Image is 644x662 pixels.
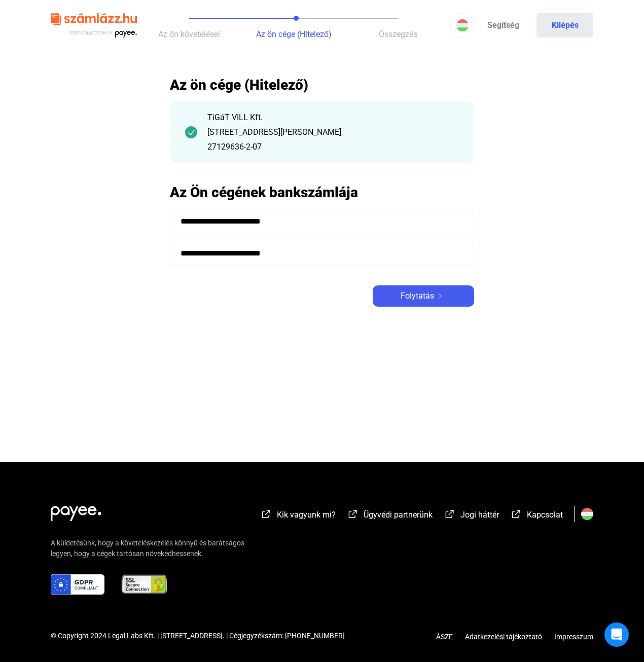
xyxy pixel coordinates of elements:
[277,510,336,520] span: Kik vagyunk mi?
[207,112,459,124] div: TiGáT VILL Kft.
[51,574,104,595] img: gdpr
[260,509,272,519] img: external-link-white
[260,511,336,521] a: external-link-whiteKik vagyunk mi?
[450,13,475,38] button: HU
[510,511,563,521] a: external-link-whiteKapcsolat
[347,509,359,519] img: external-link-white
[527,510,563,520] span: Kapcsolat
[347,511,433,521] a: external-link-whiteÜgyvédi partnerünk
[207,141,459,153] div: 27129636-2-07
[434,293,446,299] img: arrow-right-white
[121,574,168,595] img: ssl
[475,13,531,38] a: Segítség
[401,290,434,302] span: Folytatás
[554,633,593,641] a: Impresszum
[373,285,474,307] button: Folytatásarrow-right-white
[364,510,433,520] span: Ügyvédi partnerünk
[170,183,474,201] h2: Az Ön cégének bankszámlája
[536,13,593,38] button: Kilépés
[453,633,554,641] a: Adatkezelési tájékoztató
[379,29,417,39] span: Összegzés
[170,76,474,94] h2: Az ön cége (Hitelező)
[581,508,593,520] img: HU.svg
[51,9,137,42] img: szamlazzhu-logo
[604,622,629,647] div: Open Intercom Messenger
[51,500,101,521] img: white-payee-white-dot.svg
[444,511,499,521] a: external-link-whiteJogi háttér
[444,509,456,519] img: external-link-white
[185,126,197,138] img: checkmark-darker-green-circle
[256,29,332,39] span: Az ön cége (Hitelező)
[436,633,453,641] a: ÁSZF
[460,510,499,520] span: Jogi háttér
[158,29,220,39] span: Az ön követelései
[510,509,522,519] img: external-link-white
[456,19,469,31] img: HU
[51,631,345,641] div: © Copyright 2024 Legal Labs Kft. | [STREET_ADDRESS]. | Cégjegyzékszám: [PHONE_NUMBER]
[207,126,459,138] div: [STREET_ADDRESS][PERSON_NAME]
